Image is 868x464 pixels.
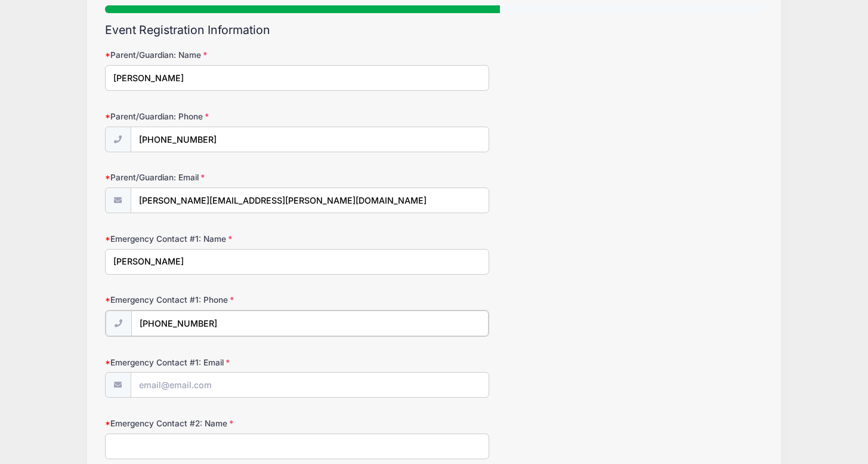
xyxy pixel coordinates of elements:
input: email@email.com [131,372,489,398]
input: (xxx) xxx-xxxx [131,311,489,336]
h2: Event Registration Information [105,23,764,37]
label: Emergency Contact #1: Name [105,233,325,245]
label: Emergency Contact #2: Name [105,417,325,429]
label: Emergency Contact #1: Email [105,357,325,368]
label: Parent/Guardian: Name [105,49,325,61]
label: Parent/Guardian: Phone [105,110,325,122]
label: Emergency Contact #1: Phone [105,294,325,306]
label: Parent/Guardian: Email [105,171,325,183]
input: (xxx) xxx-xxxx [131,127,489,152]
input: email@email.com [131,188,489,213]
